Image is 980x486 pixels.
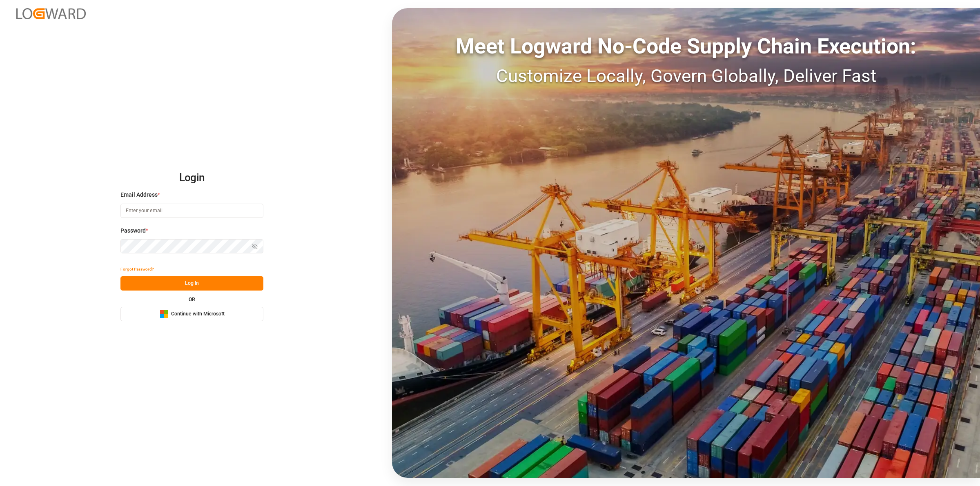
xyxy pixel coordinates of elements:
button: Log In [120,276,263,291]
button: Continue with Microsoft [120,307,263,321]
div: Meet Logward No-Code Supply Chain Execution: [392,31,980,62]
h2: Login [120,165,263,191]
span: Password [120,226,146,235]
span: Email Address [120,191,158,199]
input: Enter your email [120,204,263,218]
span: Continue with Microsoft [171,311,225,318]
button: Forgot Password? [120,262,154,276]
img: Logward_new_orange.png [16,8,86,19]
div: Customize Locally, Govern Globally, Deliver Fast [392,62,980,89]
small: OR [189,297,195,302]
